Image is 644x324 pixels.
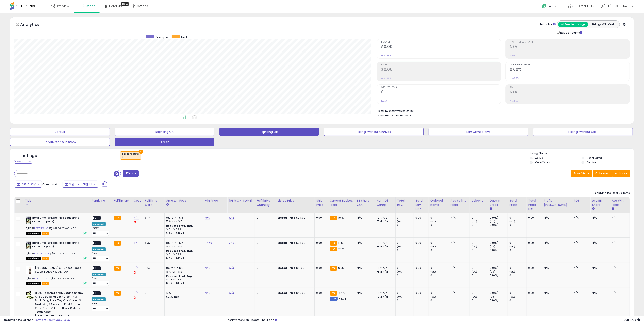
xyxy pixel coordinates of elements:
img: 51Sx8ylDhKL._SL40_.jpg [26,291,34,299]
small: (0%) [509,270,515,273]
small: Prev: 0 [381,100,387,102]
h2: 0.00% [510,67,630,73]
div: 0.00 [415,241,426,245]
div: N/A [544,216,569,220]
small: Prev: 0.00% [510,77,519,79]
span: All listings that are currently out of stock and unavailable for purchase on Amazon [26,282,41,285]
small: FBA [114,241,121,246]
div: 0.00 [316,216,325,220]
span: | SKU: LX-DC9Y-73OH [49,277,75,280]
h2: N/A [510,44,630,50]
span: OFF [94,266,100,270]
div: N/A [357,216,372,220]
div: $24.99 [278,216,311,220]
div: $15.01 - $16.24 [166,281,200,285]
div: 0 [397,266,414,270]
span: 9.05 [338,266,344,270]
div: Days In Stock [490,198,506,207]
small: (0%) [397,270,403,273]
a: N/A [205,216,210,220]
a: Hi [PERSON_NAME] [601,4,633,13]
a: 24.99 [229,241,236,245]
h5: Listings [21,153,37,159]
label: Deactivated [587,156,602,160]
a: N/A [134,291,138,295]
div: Cost [134,198,142,203]
button: Columns [593,170,612,177]
div: Profit [PERSON_NAME] [544,198,570,207]
span: FBA [42,232,49,235]
div: 0 (0%) [490,241,508,245]
b: Reduced Prof. Rng. [166,249,193,253]
small: (0%) [490,295,495,298]
div: Avg BB Share [592,198,608,207]
b: Listed Price: [278,216,296,220]
div: 0.00 [528,241,539,245]
div: Displaying 1 to 20 of 20 items [593,191,630,195]
div: $0.30 min [166,295,200,299]
div: Totals For [540,23,556,26]
div: ROI [574,198,589,203]
div: Listed Price [278,198,313,203]
div: N/A [574,216,587,220]
div: N/A [544,241,569,245]
i: Get Help [542,4,547,9]
small: (0%) [472,220,477,223]
div: 0.00 [528,266,539,270]
div: 0 [509,248,526,252]
div: 0.00 [415,216,426,220]
span: Compared to: [42,182,61,186]
div: Min Price [205,198,226,203]
h2: 0 [381,90,501,95]
span: All listings that are currently out of stock and unavailable for purchase on Amazon [26,232,41,235]
div: 0 [509,216,526,220]
div: 0 [430,241,449,245]
span: 17.59 [338,241,345,245]
a: B07WH1C83F [34,252,49,255]
span: OFF [94,292,100,295]
div: $15.01 - $16.24 [166,256,200,260]
div: 0 [257,266,273,270]
button: Save View [571,170,592,177]
img: 41XL0dIAqgL._SL40_.jpg [26,266,34,274]
span: Hi [PERSON_NAME] [606,4,631,8]
button: Filters [123,170,139,177]
span: Overview [56,4,69,8]
div: $49.99 [278,291,311,295]
li: $2,461 [377,108,627,113]
b: Listed Price: [278,291,296,295]
div: 15% for > $15 [166,245,200,248]
div: Amazon AI [92,247,106,251]
div: N/A [612,291,627,295]
div: Preset: [92,277,109,286]
small: FBA [330,216,337,220]
div: 0 (0%) [490,216,508,220]
div: 0 [472,216,488,220]
div: 0 [509,291,526,295]
div: 0 [397,299,414,302]
h5: Analytics [20,21,47,28]
img: 41xEXnGSe1L._SL40_.jpg [26,241,31,249]
a: N/A [205,266,210,270]
div: 0 [472,248,488,252]
div: FBA: n/a [377,266,392,270]
div: BB Share 24h. [357,198,373,207]
b: Nori Fume Furikake Rice Seasoning - 1.7 oz (3 pack) [32,241,81,250]
div: 0 [509,299,526,302]
div: off [122,156,139,158]
div: 0 [257,241,273,245]
small: Prev: N/A [510,100,518,102]
div: 15% for > $15 [166,270,200,274]
div: 0 [397,216,414,220]
span: | SKU: D5-ENM1-7C4B [50,252,75,255]
div: 0 (0%) [490,266,508,270]
div: Preset: [92,252,109,261]
div: FBA: n/a [377,216,392,220]
div: FBA: n/a [377,291,392,295]
a: B07WJ46JVZ [34,227,49,230]
h2: $0.00 [381,44,501,50]
span: 47.79 [338,291,345,295]
label: Archived [587,161,598,164]
div: $10 - $10.83 [166,253,200,256]
small: Amazon Fees. [166,203,169,206]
